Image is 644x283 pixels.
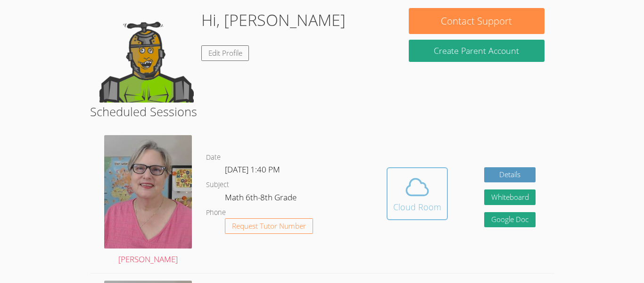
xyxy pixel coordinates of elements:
[90,103,554,120] h2: Scheduled Sessions
[104,135,192,248] img: avatar.png
[393,200,441,214] div: Cloud Room
[232,223,306,230] span: Request Tutor Number
[206,152,221,163] dt: Date
[225,191,298,207] dd: Math 6th-8th Grade
[206,179,229,191] dt: Subject
[206,207,226,219] dt: Phone
[225,218,313,234] button: Request Tutor Number
[201,45,249,61] a: Edit Profile
[409,8,545,34] button: Contact Support
[409,40,545,62] button: Create Parent Account
[99,8,194,103] img: default.png
[484,167,536,183] a: Details
[484,212,536,228] a: Google Doc
[104,135,192,266] a: [PERSON_NAME]
[201,8,346,32] h1: Hi, [PERSON_NAME]
[225,164,280,175] span: [DATE] 1:40 PM
[484,189,536,205] button: Whiteboard
[387,167,448,220] button: Cloud Room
